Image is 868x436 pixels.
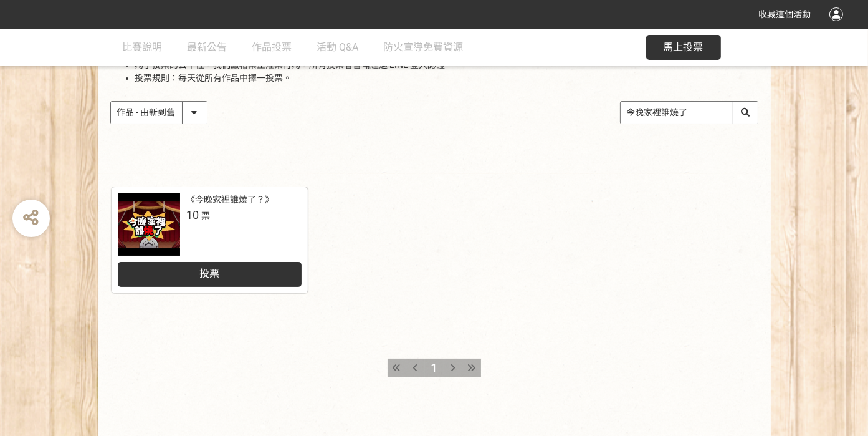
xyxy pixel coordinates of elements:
[646,35,721,60] button: 馬上投票
[186,193,274,206] div: 《今晚家裡誰燒了？》
[664,41,703,53] span: 馬上投票
[188,29,227,66] a: 最新公告
[112,187,308,293] a: 《今晚家裡誰燒了？》10票投票
[384,41,464,53] span: 防火宣導免費資源
[186,208,199,221] span: 10
[252,41,292,53] span: 作品投票
[188,41,227,53] span: 最新公告
[252,29,292,66] a: 作品投票
[123,29,163,66] a: 比賽說明
[317,29,359,66] a: 活動 Q&A
[201,211,210,221] span: 票
[123,41,163,53] span: 比賽說明
[758,9,811,19] span: 收藏這個活動
[431,361,437,375] span: 1
[199,268,219,279] span: 投票
[384,29,464,66] a: 防火宣導免費資源
[135,72,758,85] li: 投票規則：每天從所有作品中擇一投票。
[621,102,758,124] input: 搜尋作品
[317,41,359,53] span: 活動 Q&A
